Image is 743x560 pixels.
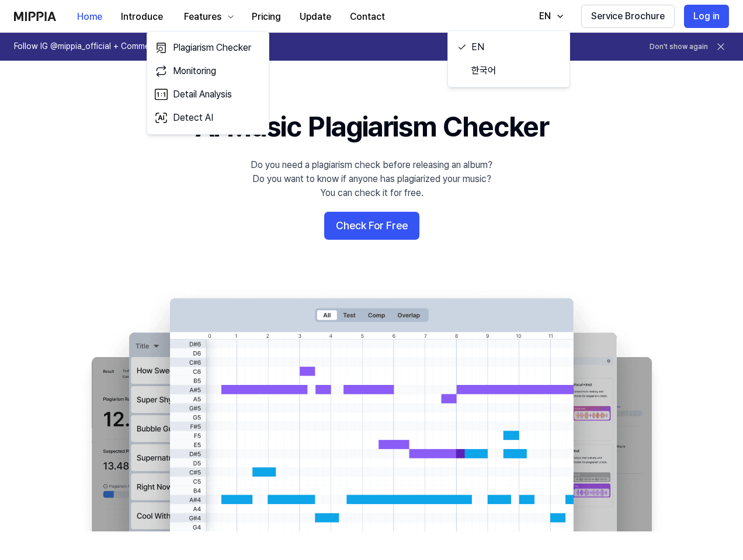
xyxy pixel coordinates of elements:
button: Introduce [112,5,172,29]
button: EN [527,5,572,28]
button: Contact [341,5,394,29]
button: Log in [684,5,729,28]
button: Check For Free [324,212,419,240]
div: Do you need a plagiarism check before releasing an album? Do you want to know if anyone has plagi... [251,158,492,200]
a: Detect AI [152,106,264,129]
img: logo [14,12,56,21]
a: 한국어 [453,59,565,82]
button: Home [68,5,112,29]
div: EN [537,9,553,23]
a: Detail Analysis [152,83,264,106]
a: Plagiarism Checker [152,36,264,60]
button: Service Brochure [581,5,675,28]
a: EN [453,36,565,59]
a: Update [290,1,341,33]
h1: Follow IG @mippia_official + Comment, Win a Subscription! 🎁 [14,41,246,52]
button: Don't show again [650,42,708,52]
div: Features [182,10,224,24]
a: Home [68,1,112,33]
a: Monitoring [152,60,264,83]
button: Pricing [242,5,290,29]
button: Features [172,5,242,29]
button: Update [290,5,341,29]
img: main Image [68,286,675,531]
h1: AI Music Plagiarism Checker [195,107,548,146]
